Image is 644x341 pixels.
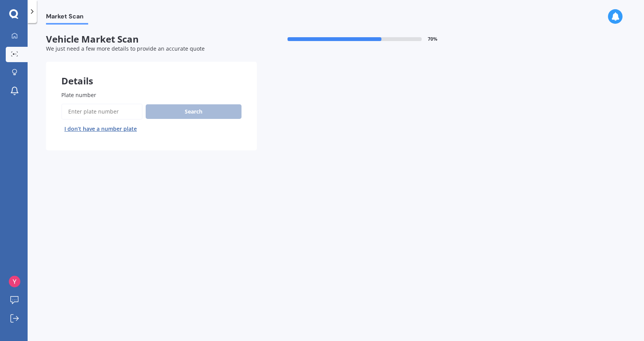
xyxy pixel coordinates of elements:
span: We just need a few more details to provide an accurate quote [46,45,205,52]
span: 70 % [428,36,437,42]
button: I don’t have a number plate [61,123,140,135]
input: Enter plate number [61,104,143,120]
span: Market Scan [46,13,88,23]
img: ACg8ocI8Jf5wD57Y58q3bVnGMTwAOFLzz6kGgJy30OQJvAg2Jx6z8Q=s96-c [9,276,20,287]
span: Plate number [61,91,96,99]
span: Vehicle Market Scan [46,34,257,45]
div: Details [46,62,257,85]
